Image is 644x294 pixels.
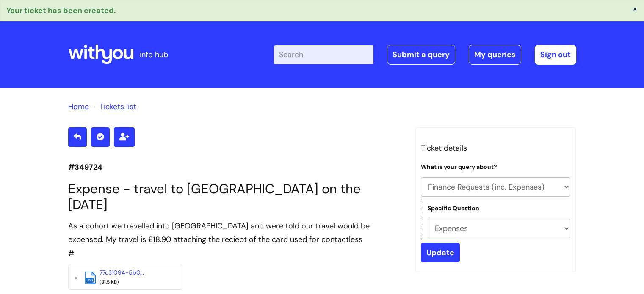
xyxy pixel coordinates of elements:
[68,219,403,247] div: As a cohort we travelled into [GEOGRAPHIC_DATA] and were told our travel would be expensed. My tr...
[68,160,403,174] p: #349724
[387,45,455,64] a: Submit a query
[535,45,576,64] a: Sign out
[428,205,479,212] label: Specific Question
[100,278,167,287] div: (81.5 KB)
[68,102,89,112] a: Home
[469,45,521,64] a: My queries
[421,243,460,262] input: Update
[91,100,136,113] li: Tickets list
[100,269,144,276] a: 77c31094-5b0...
[100,102,136,112] a: Tickets list
[86,278,94,283] span: JPG
[633,5,638,12] button: ×
[274,45,576,64] div: | -
[68,100,89,113] li: Solution home
[140,48,168,61] p: info hub
[68,181,403,212] h1: Expense - travel to [GEOGRAPHIC_DATA] on the [DATE]
[68,219,403,260] div: #
[274,45,373,64] input: Search
[421,141,571,155] h3: Ticket details
[421,163,497,170] label: What is your query about?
